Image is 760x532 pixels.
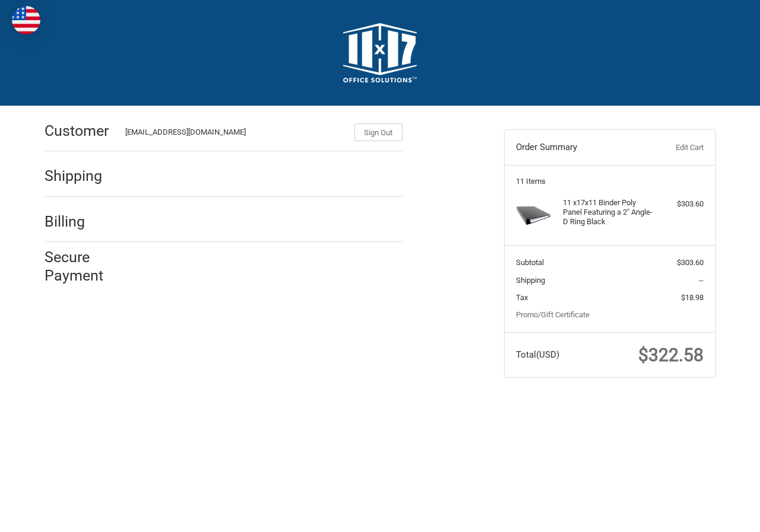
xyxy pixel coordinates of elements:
[45,248,125,285] h2: Secure Payment
[516,293,528,302] span: Tax
[45,167,114,185] h2: Shipping
[516,258,544,267] span: Subtotal
[677,258,704,267] span: $303.60
[563,198,654,227] h4: 11 x 17x11 Binder Poly Panel Featuring a 2" Angle-D Ring Black
[516,177,704,186] h3: 11 Items
[638,345,704,365] span: $322.58
[125,126,343,141] div: [EMAIL_ADDRESS][DOMAIN_NAME]
[516,310,590,319] a: Promo/Gift Certificate
[681,293,704,302] span: $18.98
[343,23,417,82] img: 11x17.com
[657,198,704,210] div: $303.60
[516,349,559,360] span: Total (USD)
[699,276,704,285] span: --
[45,122,114,140] h2: Customer
[354,123,403,141] button: Sign Out
[516,276,545,285] span: Shipping
[45,212,114,231] h2: Billing
[645,142,704,154] a: Edit Cart
[516,142,645,154] h3: Order Summary
[12,6,40,34] img: duty and tax information for United States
